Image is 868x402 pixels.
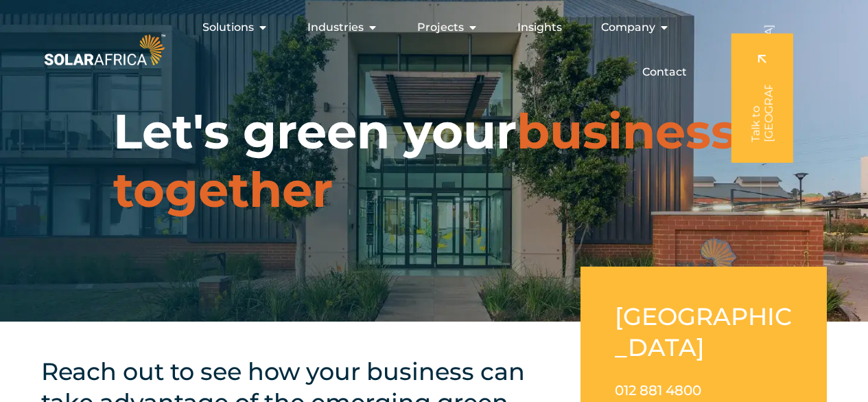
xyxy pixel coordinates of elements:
[202,19,254,36] span: Solutions
[615,301,793,363] h2: [GEOGRAPHIC_DATA]
[113,102,736,219] span: business together
[517,19,562,36] a: Insights
[615,382,701,399] a: 012 881 4800
[168,14,698,86] nav: Menu
[601,19,655,36] span: Company
[642,64,687,80] a: Contact
[113,102,755,219] h1: Let's green your
[417,19,464,36] span: Projects
[168,14,698,86] div: Menu Toggle
[307,19,364,36] span: Industries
